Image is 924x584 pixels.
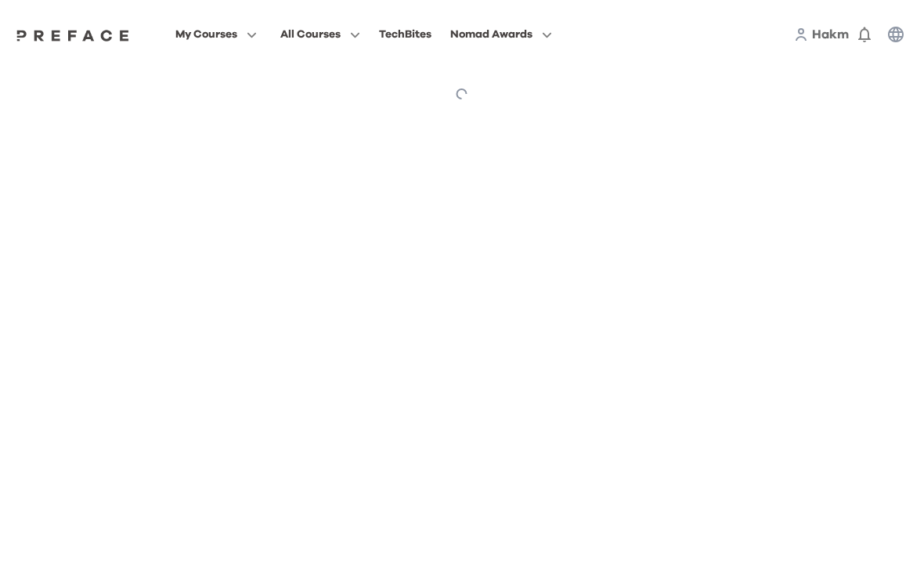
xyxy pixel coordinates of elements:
[280,25,341,44] span: All Courses
[812,25,849,44] a: Hakm
[379,25,431,44] div: TechBites
[175,25,237,44] span: My Courses
[13,29,133,41] img: Preface Logo
[13,28,133,41] a: Preface Logo
[812,28,849,41] span: Hakm
[446,24,557,45] button: Nomad Awards
[276,24,365,45] button: All Courses
[171,24,262,45] button: My Courses
[450,25,532,44] span: Nomad Awards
